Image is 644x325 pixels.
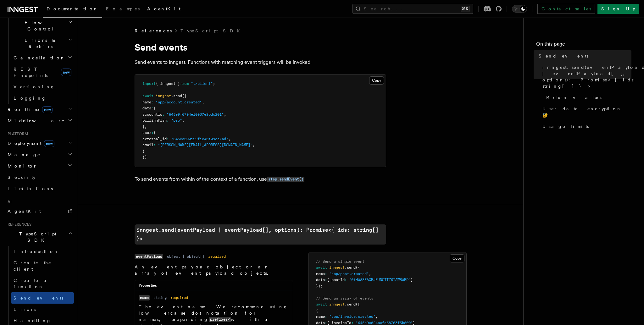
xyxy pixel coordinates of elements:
span: Create a function [14,278,51,289]
span: email [142,143,153,147]
span: ; [213,81,215,86]
span: "app/account.created" [156,100,202,104]
span: : [162,112,164,117]
a: Return values [544,92,631,103]
span: : [325,314,327,319]
dd: object | object[] [167,254,204,259]
span: , [375,314,378,319]
span: "645e9e024befa68763f5b500" [356,321,413,325]
span: // Send an array of events [316,296,373,300]
a: Versioning [11,81,74,92]
button: Manage [5,149,74,160]
button: Deploymentnew [5,138,74,149]
span: , [182,118,184,123]
button: Flow Control [11,17,74,35]
span: , [228,137,230,141]
span: "app/invoice.created" [329,314,375,319]
dd: string [153,295,167,300]
span: new [44,140,54,147]
span: { postId [327,278,345,282]
a: AgentKit [5,206,74,217]
span: } [142,149,145,153]
h1: Send events [135,41,386,53]
a: step.sendEvent() [267,176,304,182]
span: Return values [546,94,602,101]
span: AgentKit [8,209,41,214]
span: external_id [142,137,167,141]
div: Properties [135,283,293,291]
span: REST Endpoints [14,67,48,78]
span: Send events [14,295,63,300]
a: AgentKit [143,2,184,17]
span: .send [345,265,356,270]
button: Copy [369,76,384,85]
span: billingPlan [142,118,167,123]
span: : [351,321,353,325]
span: : [151,106,153,110]
span: Versioning [14,84,55,89]
span: , [145,124,147,129]
span: new [42,106,53,113]
span: Send events [539,53,588,59]
span: "[PERSON_NAME][EMAIL_ADDRESS][DOMAIN_NAME]" [158,143,253,147]
span: inngest [156,94,171,98]
a: Limitations [5,183,74,194]
span: name [142,100,151,104]
span: accountId [142,112,162,117]
span: // Send a single event [316,259,364,264]
p: Send events to Inngest. Functions with matching event triggers will be invoked. [135,58,386,67]
a: Send events [536,50,631,62]
a: TypeScript SDK [180,28,244,34]
button: Toggle dark mode [512,5,527,13]
span: Create the client [14,260,52,272]
span: User data encryption 🔐 [542,106,631,118]
span: } [411,278,413,282]
span: "app/post.created" [329,272,369,276]
span: , [369,272,371,276]
span: new [61,69,71,76]
span: "645e9f6794e10937e9bdc201" [167,112,224,117]
span: TypeScript SDK [5,231,68,243]
span: data [316,321,325,325]
a: inngest.send(eventPayload | eventPayload[], options): Promise<{ ids: string[] }> [135,224,386,245]
span: Logging [14,96,46,101]
span: Platform [5,131,28,136]
span: , [202,100,204,104]
span: : [167,137,169,141]
span: Documentation [47,6,98,11]
span: Usage limits [542,123,589,129]
code: name [139,295,150,300]
span: { inngest } [156,81,180,86]
span: Manage [5,151,41,158]
span: Realtime [5,106,53,113]
span: ({ [182,94,186,98]
span: Limitations [8,186,53,191]
span: : [153,143,156,147]
a: Contact sales [537,4,595,14]
button: Monitor [5,160,74,172]
span: "./client" [191,81,213,86]
a: Usage limits [540,121,631,132]
span: { invoiceId [327,321,351,325]
dd: required [170,295,188,300]
span: user [142,130,151,135]
button: Middleware [5,115,74,126]
button: TypeScript SDK [5,228,74,246]
span: } [142,124,145,129]
span: }) [142,155,147,159]
button: Cancellation [11,52,74,63]
span: AI [5,199,12,204]
a: Security [5,172,74,183]
span: Cancellation [11,55,65,61]
a: Create the client [11,257,74,275]
span: .send [171,94,182,98]
code: step.sendEvent() [267,177,304,182]
kbd: ⌘K [461,6,469,12]
span: await [142,94,153,98]
span: ([ [356,302,360,306]
span: "645ea000129f1c40109ca7ad" [171,137,228,141]
a: Examples [102,2,143,17]
span: .send [345,302,356,306]
span: : [325,278,327,282]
